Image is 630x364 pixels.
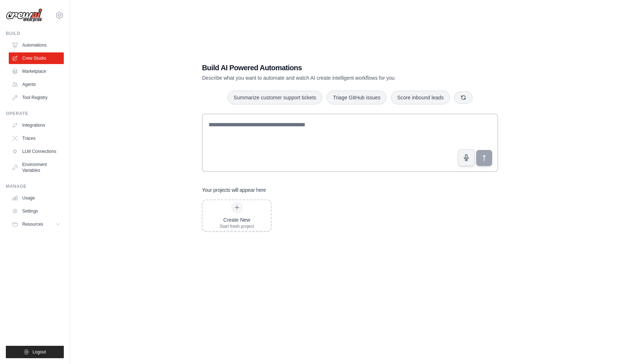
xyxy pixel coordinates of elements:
[458,149,475,166] button: Click to speak your automation idea
[391,91,450,104] button: Score inbound leads
[9,66,64,77] a: Marketplace
[202,186,266,194] h3: Your projects will appear here
[6,346,64,358] button: Logout
[9,146,64,157] a: LLM Connections
[22,221,43,227] span: Resources
[9,79,64,90] a: Agents
[9,52,64,64] a: Crew Studio
[9,39,64,51] a: Automations
[9,132,64,144] a: Traces
[9,92,64,103] a: Tool Registry
[227,91,322,104] button: Summarize customer support tickets
[9,119,64,131] a: Integrations
[9,192,64,204] a: Usage
[9,218,64,230] button: Resources
[219,216,254,223] div: Create New
[219,223,254,229] div: Start fresh project
[32,349,46,355] span: Logout
[6,111,64,116] div: Operate
[202,74,447,82] p: Describe what you want to automate and watch AI create intelligent workflows for you
[6,8,42,22] img: Logo
[9,159,64,176] a: Environment Variables
[327,91,386,104] button: Triage GitHub issues
[454,91,472,104] button: Get new suggestions
[9,205,64,217] a: Settings
[6,183,64,189] div: Manage
[6,31,64,36] div: Build
[202,63,447,73] h1: Build AI Powered Automations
